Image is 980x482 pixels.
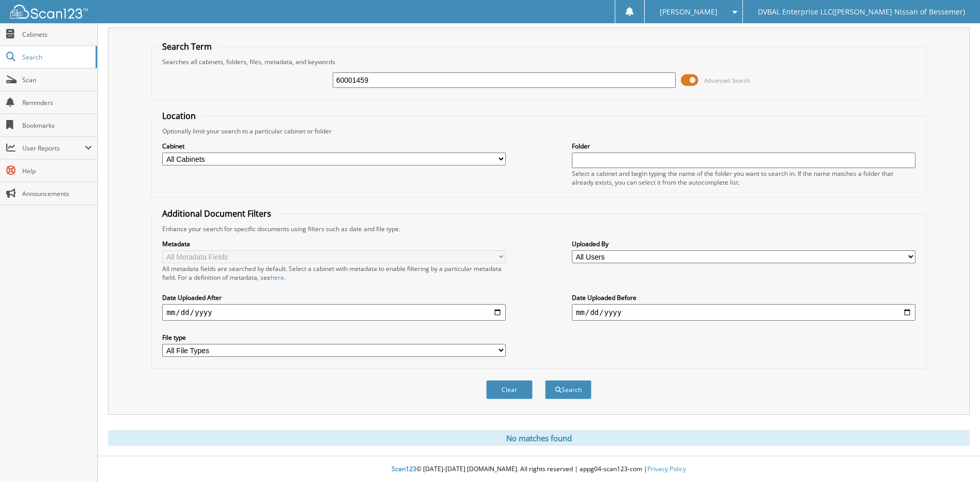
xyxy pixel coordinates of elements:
[157,127,920,135] div: Optionally limit your search to a particular cabinet or folder
[162,264,506,282] div: All metadata fields are searched by default. Select a cabinet with metadata to enable filtering b...
[157,110,201,122] legend: Location
[572,293,915,302] label: Date Uploaded Before
[572,304,915,321] input: end
[758,9,965,15] span: DVBAL Enterprise LLC([PERSON_NAME] Nissan of Bessemer)
[660,9,718,15] span: [PERSON_NAME]
[271,273,284,282] a: here
[22,167,92,175] span: Help
[545,380,592,399] button: Search
[98,457,980,482] div: © [DATE]-[DATE] [DOMAIN_NAME]. All rights reserved | appg04-scan123-com |
[647,464,686,473] a: Privacy Policy
[392,464,416,473] span: Scan123
[22,144,85,153] span: User Reports
[162,333,506,342] label: File type
[22,189,92,198] span: Announcements
[572,142,915,150] label: Folder
[162,239,506,248] label: Metadata
[928,432,980,482] iframe: Chat Widget
[157,41,217,52] legend: Search Term
[10,5,88,19] img: scan123-logo-white.svg
[162,293,506,302] label: Date Uploaded After
[572,169,915,187] div: Select a cabinet and begin typing the name of the folder you want to search in. If the name match...
[572,239,915,248] label: Uploaded By
[162,142,506,150] label: Cabinet
[486,380,533,399] button: Clear
[22,30,92,39] span: Cabinets
[108,430,970,446] div: No matches found
[157,57,920,66] div: Searches all cabinets, folders, files, metadata, and keywords
[22,121,92,130] span: Bookmarks
[22,76,92,84] span: Scan
[157,224,920,233] div: Enhance your search for specific documents using filters such as date and file type.
[704,77,750,84] span: Advanced Search
[162,304,506,321] input: start
[22,53,90,62] span: Search
[22,98,92,107] span: Reminders
[157,208,276,219] legend: Additional Document Filters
